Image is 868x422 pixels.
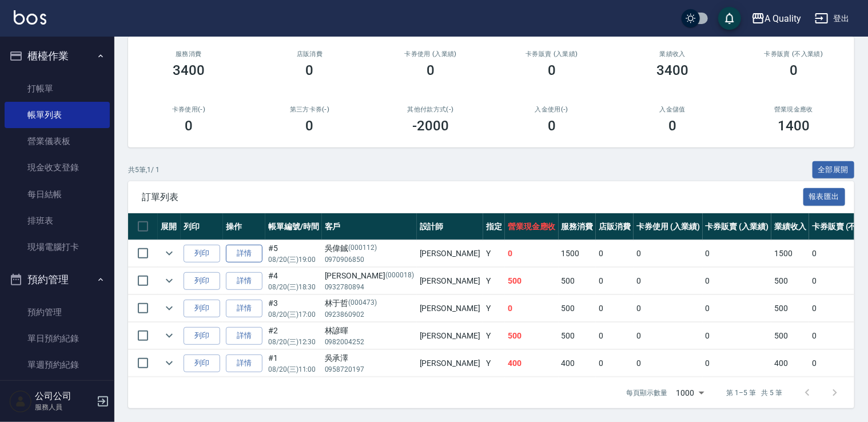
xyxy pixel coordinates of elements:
th: 操作 [223,213,265,240]
td: [PERSON_NAME] [417,268,483,294]
th: 業績收入 [771,213,809,240]
button: 報表匯出 [803,188,846,206]
td: 400 [559,350,596,377]
a: 營業儀表板 [5,128,110,154]
td: 0 [703,323,772,349]
h2: 卡券販賣 (入業績) [505,50,599,58]
td: 0 [596,323,634,349]
td: 0 [505,295,559,322]
div: A Quality [765,11,802,26]
td: Y [483,323,505,349]
p: (000018) [385,270,414,282]
a: 預約管理 [5,299,110,325]
h2: 業績收入 [626,50,720,58]
p: 0958720197 [325,364,414,375]
a: 現金收支登錄 [5,154,110,181]
p: 08/20 (三) 11:00 [268,364,319,375]
h2: 入金儲值 [626,106,720,113]
td: Y [483,268,505,294]
h2: 第三方卡券(-) [263,106,357,113]
a: 現場電腦打卡 [5,234,110,260]
h2: 卡券販賣 (不入業績) [747,50,841,58]
th: 服務消費 [559,213,596,240]
div: 吳承澤 [325,352,414,364]
td: #5 [265,240,322,267]
h3: 0 [306,118,314,134]
td: 0 [596,295,634,322]
td: 500 [771,323,809,349]
th: 營業現金應收 [505,213,559,240]
td: Y [483,240,505,267]
div: 林于哲 [325,297,414,309]
td: 500 [505,268,559,294]
a: 詳情 [226,355,262,372]
p: 08/20 (三) 17:00 [268,309,319,320]
td: 0 [703,350,772,377]
td: 0 [596,268,634,294]
td: 0 [505,240,559,267]
a: 單日預約紀錄 [5,325,110,352]
td: 0 [703,240,772,267]
p: 0932780894 [325,282,414,292]
button: save [718,7,741,30]
h2: 店販消費 [263,50,357,58]
span: 訂單列表 [142,192,803,203]
td: 0 [703,268,772,294]
td: #2 [265,323,322,349]
a: 單週預約紀錄 [5,352,110,378]
div: 1000 [672,377,708,408]
td: 1500 [771,240,809,267]
th: 展開 [158,213,181,240]
td: #1 [265,350,322,377]
img: Logo [14,10,46,25]
td: 0 [596,240,634,267]
button: expand row [161,355,178,372]
h3: -2000 [412,118,449,134]
td: 500 [771,268,809,294]
button: expand row [161,245,178,262]
th: 卡券使用 (入業績) [634,213,703,240]
h3: 0 [306,62,314,78]
button: 列印 [184,245,220,262]
th: 帳單編號/時間 [265,213,322,240]
button: 列印 [184,327,220,345]
td: 1500 [559,240,596,267]
h2: 入金使用(-) [505,106,599,113]
a: 詳情 [226,300,262,317]
a: 打帳單 [5,75,110,102]
td: 500 [771,295,809,322]
h2: 營業現金應收 [747,106,841,113]
p: 服務人員 [35,402,93,412]
p: 0982004252 [325,337,414,347]
p: 0970906850 [325,254,414,265]
td: 500 [559,323,596,349]
td: 0 [634,240,703,267]
button: 列印 [184,300,220,317]
h2: 其他付款方式(-) [384,106,477,113]
button: 預約管理 [5,265,110,294]
th: 設計師 [417,213,483,240]
div: 吳偉鋮 [325,242,414,254]
td: 500 [559,295,596,322]
th: 客戶 [322,213,417,240]
a: 每日結帳 [5,181,110,208]
a: 詳情 [226,245,262,262]
td: 0 [634,323,703,349]
button: expand row [161,327,178,344]
td: Y [483,350,505,377]
td: [PERSON_NAME] [417,240,483,267]
a: 帳單列表 [5,102,110,128]
h3: 1400 [778,118,810,134]
p: 0923860902 [325,309,414,320]
th: 店販消費 [596,213,634,240]
h3: 3400 [173,62,205,78]
h3: 0 [548,118,556,134]
p: 08/20 (三) 12:30 [268,337,319,347]
h3: 0 [427,62,435,78]
h2: 卡券使用 (入業績) [384,50,477,58]
p: (000473) [349,297,377,309]
td: [PERSON_NAME] [417,350,483,377]
h3: 0 [668,118,676,134]
p: 08/20 (三) 18:30 [268,282,319,292]
div: [PERSON_NAME] [325,270,414,282]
